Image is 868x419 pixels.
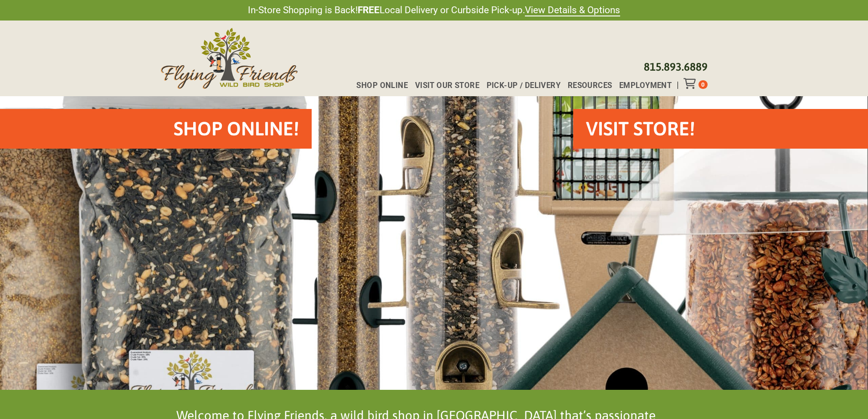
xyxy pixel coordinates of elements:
span: Pick-up / Delivery [487,82,561,89]
img: Flying Friends Wild Bird Shop Logo [161,28,298,89]
span: Visit Our Store [415,82,479,89]
a: Pick-up / Delivery [479,82,560,89]
a: Employment [612,82,672,89]
a: Resources [560,82,612,89]
a: View Details & Options [525,5,620,16]
span: Shop Online [356,82,408,89]
span: Resources [568,82,612,89]
h2: Shop Online! [174,115,299,142]
strong: FREE [358,5,380,16]
a: Shop Online [349,82,407,89]
h2: VISIT STORE! [586,115,695,142]
span: Employment [619,82,672,89]
div: Toggle Off Canvas Content [683,78,699,89]
a: 815.893.6889 [644,61,708,73]
span: In-Store Shopping is Back! Local Delivery or Curbside Pick-up. [248,4,620,17]
a: Visit Our Store [408,82,479,89]
span: 0 [701,81,704,88]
